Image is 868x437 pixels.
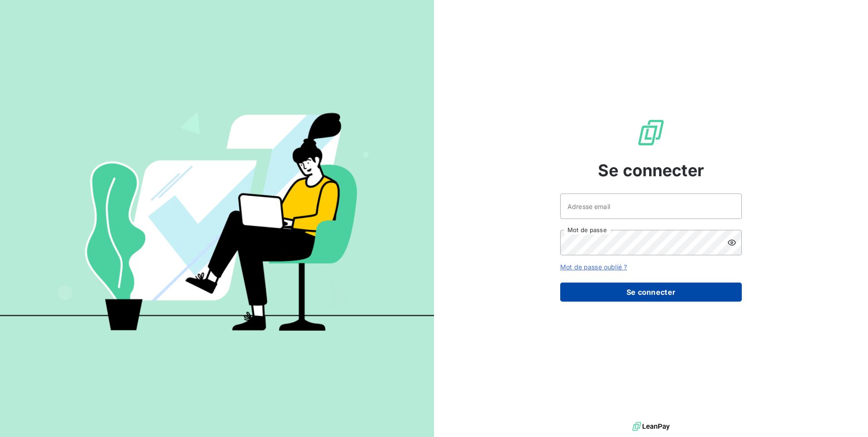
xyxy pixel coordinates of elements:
[560,283,742,302] button: Se connecter
[632,420,670,433] img: logo
[560,263,627,271] a: Mot de passe oublié ?
[636,118,666,147] img: Logo LeanPay
[560,194,742,219] input: placeholder
[598,158,704,183] span: Se connecter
